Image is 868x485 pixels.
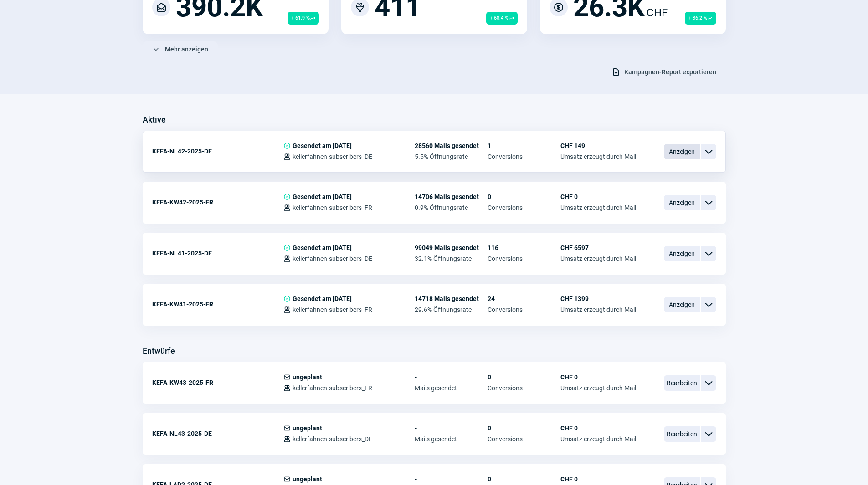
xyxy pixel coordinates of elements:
span: 28560 Mails gesendet [415,142,488,149]
span: kellerfahnen-subscribers_DE [293,255,372,262]
span: Kampagnen-Report exportieren [624,65,716,79]
span: 14706 Mails gesendet [415,193,488,200]
span: Gesendet am [DATE] [293,142,352,149]
span: 24 [488,295,560,302]
button: Mehr anzeigen [143,41,218,57]
span: kellerfahnen-subscribers_DE [293,435,372,443]
span: Gesendet am [DATE] [293,193,352,200]
span: CHF 0 [560,475,636,483]
span: Umsatz erzeugt durch Mail [560,255,636,262]
span: Mails gesendet [415,384,488,392]
span: kellerfahnen-subscribers_FR [293,384,372,392]
span: kellerfahnen-subscribers_FR [293,306,372,313]
span: 0 [488,193,560,200]
span: ungeplant [293,424,322,432]
span: Conversions [488,153,560,160]
span: 0 [488,373,560,381]
span: Anzeigen [664,297,700,312]
button: Kampagnen-Report exportieren [602,64,726,80]
span: kellerfahnen-subscribers_FR [293,204,372,211]
span: Anzeigen [664,144,700,159]
span: Mehr anzeigen [165,42,208,56]
div: KEFA-KW42-2025-FR [152,193,283,211]
span: - [415,424,488,432]
span: Gesendet am [DATE] [293,244,352,251]
span: kellerfahnen-subscribers_DE [293,153,372,160]
span: Conversions [488,384,560,392]
span: + 68.4 % [486,12,518,25]
span: 116 [488,244,560,251]
span: Conversions [488,255,560,262]
span: 1 [488,142,560,149]
span: Umsatz erzeugt durch Mail [560,435,636,443]
span: - [415,373,488,381]
span: Umsatz erzeugt durch Mail [560,153,636,160]
div: KEFA-KW43-2025-FR [152,373,283,392]
span: Bearbeiten [664,375,700,391]
span: ungeplant [293,475,322,483]
div: KEFA-NL43-2025-DE [152,424,283,443]
div: KEFA-KW41-2025-FR [152,295,283,313]
span: Bearbeiten [664,426,700,442]
span: 5.5% Öffnungsrate [415,153,488,160]
span: + 86.2 % [685,12,716,25]
span: CHF 149 [560,142,636,149]
h3: Aktive [143,112,166,127]
span: Conversions [488,306,560,313]
span: Umsatz erzeugt durch Mail [560,204,636,211]
span: - [415,475,488,483]
span: 0.9% Öffnungsrate [415,204,488,211]
span: Conversions [488,435,560,443]
span: Umsatz erzeugt durch Mail [560,384,636,392]
h3: Entwürfe [143,344,175,358]
span: CHF 0 [560,373,636,381]
span: CHF [647,5,668,21]
div: KEFA-NL42-2025-DE [152,142,283,160]
span: CHF 0 [560,424,636,432]
span: + 61.9 % [288,12,319,25]
span: Mails gesendet [415,435,488,443]
span: Conversions [488,204,560,211]
span: Anzeigen [664,246,700,261]
span: CHF 0 [560,193,636,200]
span: 32.1% Öffnungsrate [415,255,488,262]
span: ungeplant [293,373,322,381]
span: CHF 1399 [560,295,636,302]
div: KEFA-NL41-2025-DE [152,244,283,262]
span: CHF 6597 [560,244,636,251]
span: 0 [488,424,560,432]
span: Gesendet am [DATE] [293,295,352,302]
span: 99049 Mails gesendet [415,244,488,251]
span: 14718 Mails gesendet [415,295,488,302]
span: Anzeigen [664,195,700,210]
span: Umsatz erzeugt durch Mail [560,306,636,313]
span: 29.6% Öffnungsrate [415,306,488,313]
span: 0 [488,475,560,483]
